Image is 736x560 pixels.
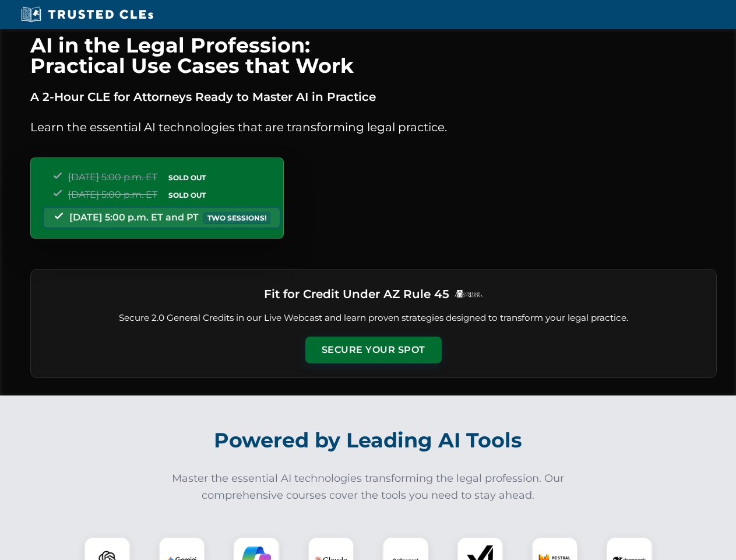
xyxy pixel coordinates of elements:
[30,87,717,106] p: A 2-Hour CLE for Attorneys Ready to Master AI in Practice
[45,420,691,461] h2: Powered by Leading AI Tools
[30,118,717,136] p: Learn the essential AI technologies that are transforming legal practice.
[68,189,157,200] span: [DATE] 5:00 p.m. ET
[164,171,210,184] span: SOLD OUT
[164,189,210,201] span: SOLD OUT
[264,283,449,304] h3: Fit for Credit Under AZ Rule 45
[17,6,157,23] img: Trusted CLEs
[454,289,483,298] img: Logo
[68,171,157,183] span: [DATE] 5:00 p.m. ET
[45,311,702,325] p: Secure 2.0 General Credits in our Live Webcast and learn proven strategies designed to transform ...
[164,470,572,504] p: Master the essential AI technologies transforming the legal profession. Our comprehensive courses...
[30,35,717,76] h1: AI in the Legal Profession: Practical Use Cases that Work
[305,337,442,363] button: Secure Your Spot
